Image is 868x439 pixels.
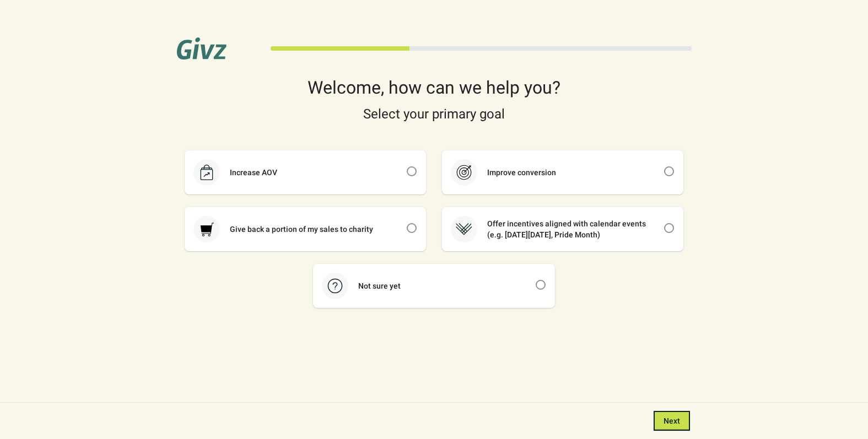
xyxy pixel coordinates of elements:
[177,79,692,96] div: Welcome, how can we help you?
[220,167,287,178] div: Increase AOV
[348,280,411,291] div: Not sure yet
[654,411,690,431] button: Next
[477,218,664,240] div: Offer incentives aligned with calendar events (e.g. [DATE][DATE], Pride Month)
[664,416,680,425] span: Next
[220,224,383,235] div: Give back a portion of my sales to charity
[477,167,566,178] div: Improve conversion
[177,105,692,123] div: Select your primary goal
